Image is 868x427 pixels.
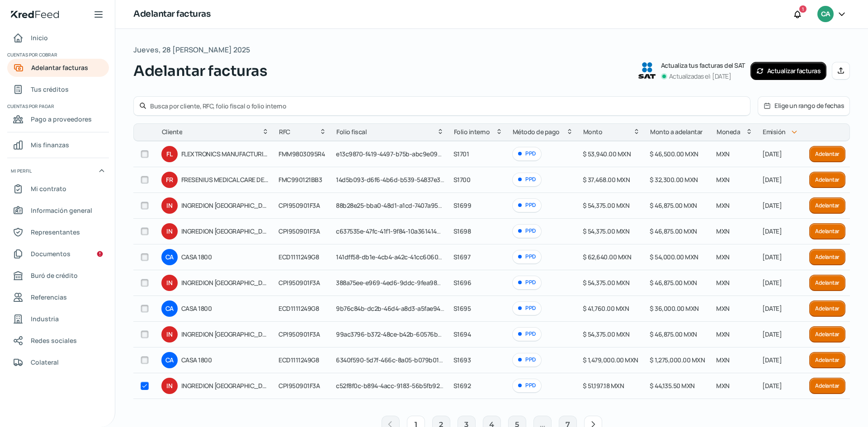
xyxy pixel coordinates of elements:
a: Información general [7,202,109,220]
span: c637535e-47fc-41f1-9f84-10a361414600 [336,227,448,235]
span: $ 51,197.18 MXN [583,381,624,390]
span: Mis finanzas [31,139,69,150]
a: Colateral [7,353,109,371]
span: e13c9870-f419-4497-b75b-abc9e09515cf [336,150,452,158]
span: Monto a adelantar [650,127,703,137]
input: Busca por cliente, RFC, folio fiscal o folio interno [150,102,745,110]
span: Mi contrato [31,183,66,194]
span: CASA 1800 [181,355,270,366]
span: FMC990121BB3 [278,175,322,184]
span: MXN [716,304,730,313]
span: 6340f590-5d7f-466c-8a05-b079b01c5e6b [336,356,457,364]
span: $ 54,375.00 MXN [583,278,630,287]
div: IN [161,326,178,343]
div: IN [161,275,178,291]
span: INGREDION [GEOGRAPHIC_DATA] [181,380,270,391]
p: Actualizadas el: [DATE] [669,71,731,82]
span: $ 54,375.00 MXN [583,227,630,235]
span: S1699 [453,201,472,210]
button: Adelantar [809,223,845,239]
span: 88b28e25-bba0-48d1-a1cd-7407a955faef [336,201,452,210]
span: $ 37,468.00 MXN [583,175,630,184]
span: $ 41,760.00 MXN [583,304,629,313]
div: PPD [512,327,542,341]
div: PPD [512,173,542,187]
span: ECD1111249G8 [278,304,319,313]
span: S1695 [453,304,471,313]
span: Cuentas por cobrar [7,51,108,59]
div: CA [161,352,178,368]
button: Adelantar [809,197,845,214]
span: S1694 [453,330,471,338]
span: Folio interno [454,127,490,137]
a: Adelantar facturas [7,59,109,77]
span: Moneda [717,127,740,137]
p: Actualiza tus facturas del SAT [661,60,745,71]
span: CASA 1800 [181,252,270,263]
button: Elige un rango de fechas [758,97,849,115]
span: S1700 [453,175,471,184]
span: FMM9803095R4 [278,150,325,158]
a: Inicio [7,29,109,47]
span: [DATE] [762,304,782,313]
span: INGREDION [GEOGRAPHIC_DATA] [181,226,270,237]
span: INGREDION [GEOGRAPHIC_DATA] [181,277,270,288]
span: Referencias [31,291,67,303]
span: $ 54,000.00 MXN [650,253,698,261]
a: Tus créditos [7,80,109,99]
div: PPD [512,147,542,161]
span: Cliente [162,127,183,137]
span: [DATE] [762,175,782,184]
span: Mi perfil [11,167,32,175]
span: [DATE] [762,381,782,390]
span: Adelantar facturas [133,60,267,82]
span: $ 46,500.00 MXN [650,150,698,158]
span: $ 46,875.00 MXN [650,330,697,338]
span: MXN [716,356,730,364]
a: Buró de crédito [7,267,109,285]
span: $ 36,000.00 MXN [650,304,699,313]
div: PPD [512,379,542,393]
div: CA [161,249,178,265]
span: FLEXTRONICS MANUFACTURING MEX [181,149,270,160]
span: MXN [716,330,730,338]
img: SAT logo [638,62,656,79]
span: Información general [31,205,92,216]
span: 388a75ee-e969-4ed6-9ddc-9fea98bb00c1 [336,278,458,287]
span: $ 54,375.00 MXN [583,330,630,338]
div: PPD [512,198,542,212]
div: PPD [512,250,542,264]
div: FL [161,146,178,162]
h1: Adelantar facturas [133,8,210,21]
span: MXN [716,175,730,184]
span: CA [821,9,830,20]
div: PPD [512,301,542,315]
span: FRESENIUS MEDICAL CARE DE [GEOGRAPHIC_DATA] [181,174,270,185]
span: $ 62,640.00 MXN [583,253,632,261]
span: Buró de crédito [31,270,78,281]
span: S1698 [453,227,471,235]
span: $ 32,300.00 MXN [650,175,698,184]
span: [DATE] [762,278,782,287]
button: Adelantar [809,300,845,317]
span: [DATE] [762,150,782,158]
a: Representantes [7,223,109,241]
span: [DATE] [762,253,782,261]
span: 9b76c84b-dc2b-46d4-a8d3-a5fae94c4254 [336,304,457,313]
span: $ 44,135.50 MXN [650,381,695,390]
span: MXN [716,201,730,210]
a: Mis finanzas [7,136,109,154]
span: 99ac3796-b372-48ce-b42b-60576b430e5f [336,330,457,338]
span: 1 [802,5,804,13]
div: CA [161,300,178,317]
span: $ 46,875.00 MXN [650,278,697,287]
span: CPI950901F3A [278,330,320,338]
span: CPI950901F3A [278,381,320,390]
span: Cuentas por pagar [7,102,108,110]
span: $ 46,875.00 MXN [650,201,697,210]
span: CPI950901F3A [278,278,320,287]
span: MXN [716,227,730,235]
span: Colateral [31,357,59,368]
span: 14d5b093-d6f6-4b6d-b539-54837e32d695 [336,175,458,184]
span: Tus créditos [31,84,69,95]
